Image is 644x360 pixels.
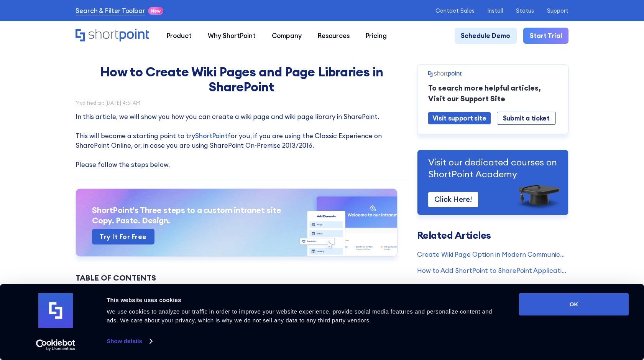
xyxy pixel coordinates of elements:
[107,296,502,305] div: This website uses cookies
[107,335,152,347] a: Show details
[310,28,358,44] a: Resources
[428,83,557,104] p: To search more helpful articles, Visit our Support Site
[497,112,556,125] a: Submit a ticket
[92,229,154,244] a: Try it for free
[519,293,629,315] button: OK
[107,308,492,324] span: We use cookies to analyze our traffic in order to improve your website experience, provide social...
[76,101,407,106] div: Modified on: [DATE] 4:51 AM
[264,28,310,44] a: Company
[417,282,568,291] a: How to Use ShortPoint Add-In on Modern Team Sites (deprecated)
[428,192,478,207] a: Click Here!
[417,249,568,259] a: Create Wiki Page Option in Modern Communication Site Is Missing
[76,112,407,170] p: In this article, we will show you how you can create a wiki page and wiki page library in SharePo...
[208,31,256,40] div: Why ShortPoint
[435,7,475,14] a: Contact Sales
[417,231,568,240] h3: Related Articles
[366,31,387,40] div: Pricing
[200,28,264,44] a: Why ShortPoint
[417,266,568,275] a: How to Add ShortPoint to SharePoint Application Pages
[455,28,517,44] a: Schedule Demo
[428,156,557,180] p: Visit our dedicated courses on ShortPoint Academy
[358,28,395,44] a: Pricing
[92,205,381,226] h3: ShortPoint's Three steps to a custom intranet site Copy. Paste. Design.
[159,28,200,44] a: Product
[98,64,385,94] h1: How to Create Wiki Pages and Page Libraries in SharePoint
[76,29,150,43] a: Home
[523,28,568,44] a: Start Trial
[167,31,192,40] div: Product
[76,272,407,284] div: Table of Contents
[76,6,145,15] a: Search & Filter Toolbar
[547,7,568,14] a: Support
[516,7,534,14] a: Status
[428,112,491,124] a: Visit support site
[22,339,89,351] a: Usercentrics Cookiebot - opens in a new window
[195,132,227,140] a: ShortPoint
[487,7,503,14] a: Install
[318,31,350,40] div: Resources
[272,31,302,40] div: Company
[38,293,73,328] img: logo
